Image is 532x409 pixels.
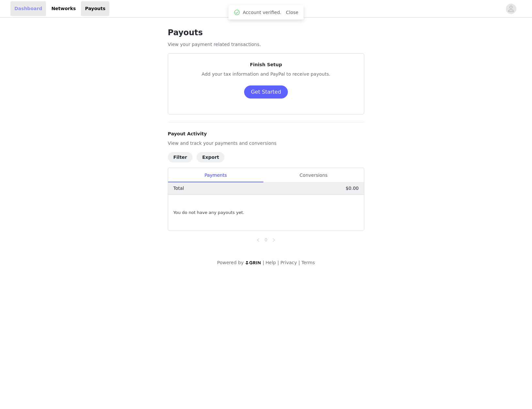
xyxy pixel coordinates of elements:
[508,4,514,14] div: avatar
[81,1,109,16] a: Payouts
[277,260,279,265] span: |
[346,185,359,192] p: $0.00
[256,238,260,242] i: icon: left
[266,260,276,265] a: Help
[10,1,46,16] a: Dashboard
[263,260,264,265] span: |
[243,9,281,16] span: Account verified.
[217,260,243,265] span: Powered by
[168,27,364,38] h1: Payouts
[272,238,276,242] i: icon: right
[168,168,263,183] div: Payments
[286,10,298,15] a: Close
[168,130,364,137] h4: Payout Activity
[168,41,364,48] p: View your payment related transactions.
[196,152,225,162] button: Export
[301,260,315,265] a: Terms
[254,236,262,244] li: Previous Page
[263,168,364,183] div: Conversions
[176,61,356,68] p: Finish Setup
[173,185,184,192] p: Total
[173,209,244,216] span: You do not have any payouts yet.
[168,152,193,162] button: Filter
[47,1,80,16] a: Networks
[280,260,297,265] a: Privacy
[262,236,270,243] a: 0
[168,140,364,147] p: View and track your payments and conversions
[298,260,300,265] span: |
[245,261,261,265] img: logo
[270,236,278,244] li: Next Page
[176,71,356,78] p: Add your tax information and PayPal to receive payouts.
[244,85,288,98] button: Get Started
